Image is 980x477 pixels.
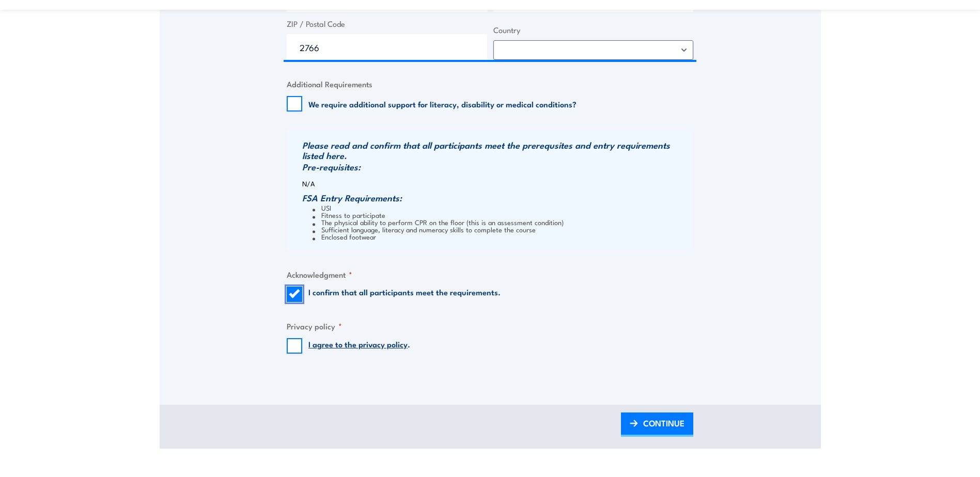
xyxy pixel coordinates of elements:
[313,204,691,211] li: USI
[302,162,691,172] h3: Pre-requisites:
[313,218,691,226] li: The physical ability to perform CPR on the floor (this is an assessment condition)
[287,268,352,280] legend: Acknowledgment
[308,99,577,109] label: We require additional support for literacy, disability or medical conditions?
[308,338,408,349] a: I agree to the privacy policy
[287,18,487,30] label: ZIP / Postal Code
[621,412,693,437] a: CONTINUE
[643,409,685,437] span: CONTINUE
[302,193,691,203] h3: FSA Entry Requirements:
[287,320,342,332] legend: Privacy policy
[313,233,691,240] li: Enclosed footwear
[302,140,691,161] h3: Please read and confirm that all participants meet the prerequsites and entry requirements listed...
[287,78,372,90] legend: Additional Requirements
[308,338,410,354] label: .
[493,24,694,36] label: Country
[313,211,691,218] li: Fitness to participate
[313,226,691,233] li: Sufficient language, literacy and numeracy skills to complete the course
[302,180,691,187] p: N/A
[308,287,501,302] label: I confirm that all participants meet the requirements.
